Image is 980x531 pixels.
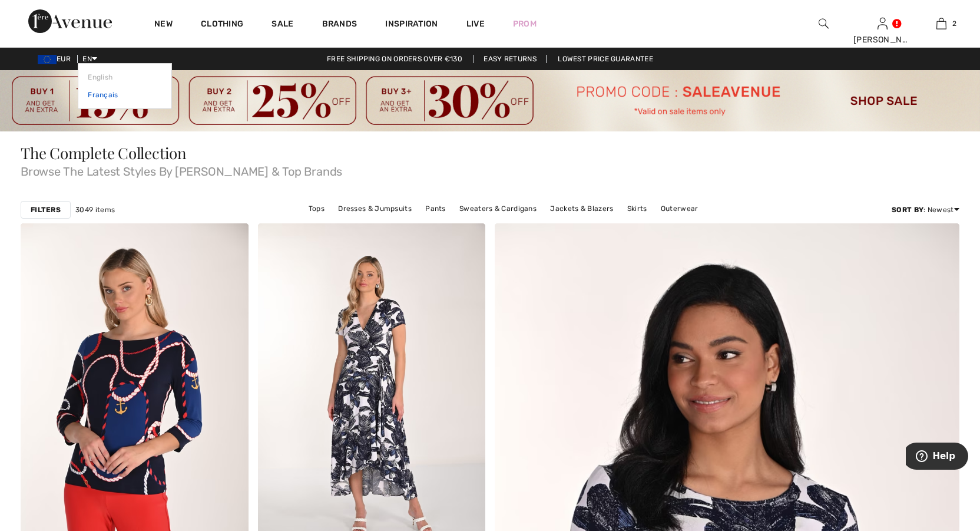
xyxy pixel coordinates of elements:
div: [PERSON_NAME] [853,34,911,46]
a: Brands [322,19,357,31]
iframe: Opens a widget where you can find more information [906,443,968,472]
span: EN [82,55,97,63]
a: 2 [912,17,970,31]
a: Free shipping on orders over €130 [317,55,472,63]
img: Euro [38,55,57,64]
strong: Filters [31,205,61,215]
a: Tops [303,201,330,216]
img: 1ère Avenue [28,9,112,33]
a: Jackets & Blazers [544,201,619,216]
a: Live [466,18,485,30]
a: Skirts [621,201,653,216]
a: Outerwear [655,201,704,216]
span: The Complete Collection [21,143,187,163]
span: Browse The Latest Styles By [PERSON_NAME] & Top Brands [21,161,959,177]
a: Sign In [878,18,888,29]
a: Français [88,86,162,104]
a: Dresses & Jumpsuits [332,201,418,216]
a: Sweaters & Cardigans [453,201,542,216]
a: Lowest Price Guarantee [548,55,663,63]
a: Easy Returns [474,55,547,63]
a: Prom [513,18,537,30]
img: search the website [819,17,829,31]
span: 3049 items [75,205,115,215]
strong: Sort By [892,206,923,214]
span: Inspiration [385,19,438,31]
a: Pants [419,201,452,216]
a: New [154,19,173,31]
a: Clothing [201,19,243,31]
div: : Newest [892,205,959,215]
a: Sale [272,19,293,31]
span: 2 [952,18,956,29]
img: My Bag [936,17,946,31]
span: EUR [38,55,75,63]
img: My Info [878,17,888,31]
a: English [88,68,162,86]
